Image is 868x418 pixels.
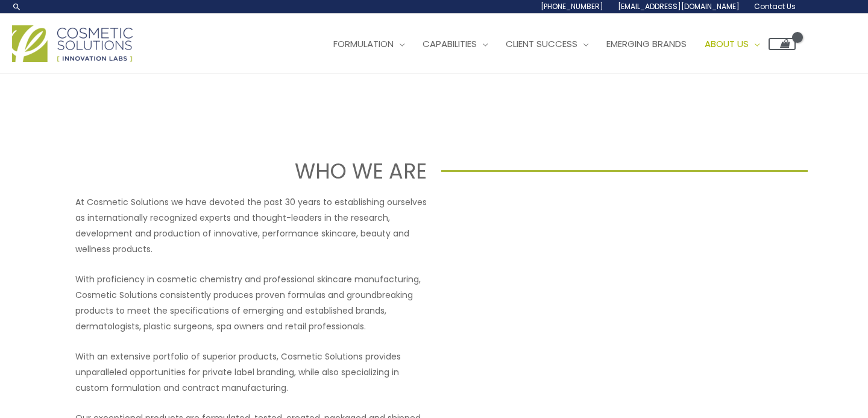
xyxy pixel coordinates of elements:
a: Client Success [497,26,597,62]
a: About Us [696,26,769,62]
p: With an extensive portfolio of superior products, Cosmetic Solutions provides unparalleled opport... [75,349,427,396]
a: Capabilities [414,26,497,62]
span: Contact Us [754,1,796,11]
a: View Shopping Cart, empty [769,38,796,50]
a: Formulation [324,26,414,62]
p: At Cosmetic Solutions we have devoted the past 30 years to establishing ourselves as internationa... [75,194,427,257]
p: With proficiency in cosmetic chemistry and professional skincare manufacturing, Cosmetic Solution... [75,271,427,334]
a: Search icon link [12,2,22,11]
span: Emerging Brands [606,37,687,50]
span: [PHONE_NUMBER] [541,1,603,11]
img: Cosmetic Solutions Logo [12,25,133,62]
span: Client Success [506,37,577,50]
span: Capabilities [423,37,477,50]
span: About Us [705,37,749,50]
a: Emerging Brands [597,26,696,62]
span: Formulation [333,37,394,50]
span: [EMAIL_ADDRESS][DOMAIN_NAME] [618,1,740,11]
h1: WHO WE ARE [61,156,427,186]
nav: Site Navigation [315,26,796,62]
iframe: Get to know Cosmetic Solutions Private Label Skin Care [441,194,793,392]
